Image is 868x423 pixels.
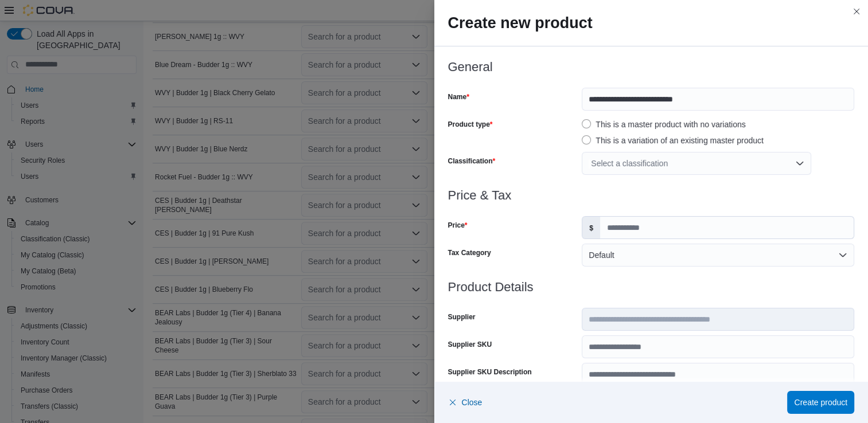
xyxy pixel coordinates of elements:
button: Close this dialog [850,5,863,18]
h3: General [448,60,855,74]
h3: Price & Tax [448,189,855,202]
label: $ [582,217,600,238]
span: Close [462,397,482,408]
label: Supplier [448,312,476,322]
label: Name [448,92,469,101]
button: Default [582,244,854,267]
h3: Product Details [448,280,855,294]
label: Supplier SKU Description [448,367,532,377]
span: Create product [794,397,847,408]
label: Product type [448,120,493,129]
label: Tax Category [448,248,491,257]
label: Supplier SKU [448,340,492,349]
button: Create product [787,391,854,414]
h2: Create new product [448,14,855,32]
label: Price [448,221,468,230]
button: Close [448,391,482,414]
label: This is a variation of an existing master product [582,134,764,147]
label: Classification [448,156,496,166]
label: This is a master product with no variations [582,117,745,131]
